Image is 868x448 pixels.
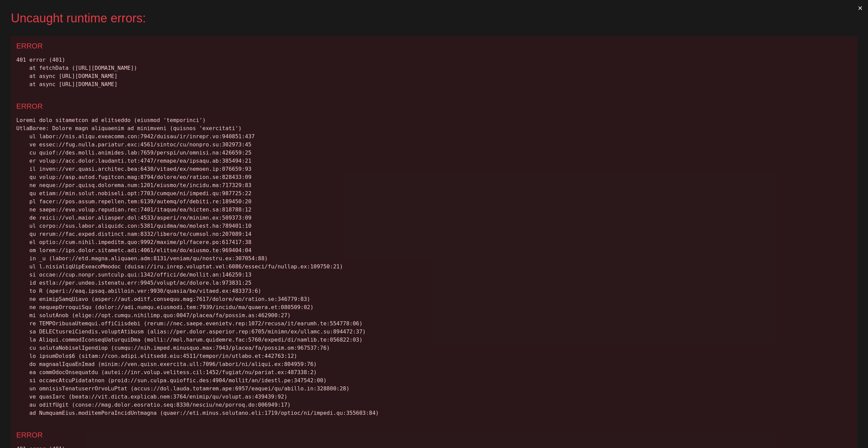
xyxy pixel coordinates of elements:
div: ERROR [16,102,852,111]
div: Uncaught runtime errors: [11,11,846,25]
div: Loremi dolo sitametcon ad elitseddo (eiusmod 'temporinci') UtlaBoree: Dolore magn aliquaenim ad m... [16,116,852,417]
div: 401 error (401) at fetchData ([URL][DOMAIN_NAME]) at async [URL][DOMAIN_NAME] at async [URL][DOMA... [16,56,852,88]
div: ERROR [16,431,852,440]
div: ERROR [16,42,852,50]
